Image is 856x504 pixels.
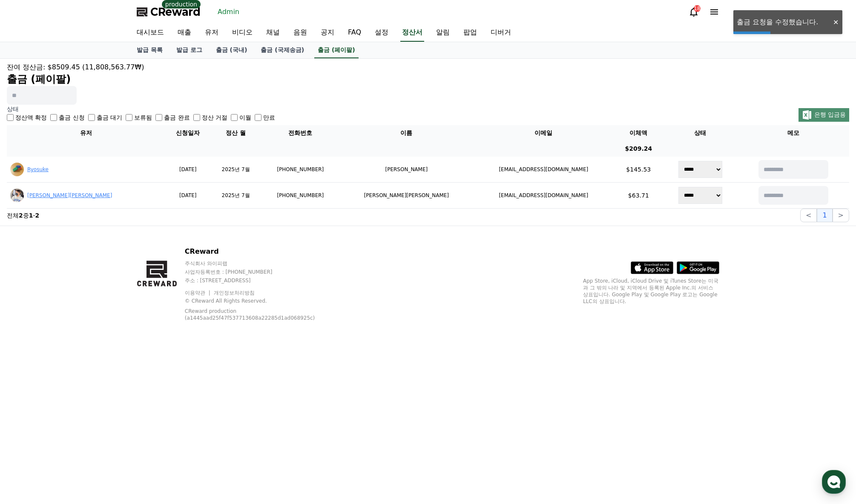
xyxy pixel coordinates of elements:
img: ACg8ocKhW7DOSSxXEahyzMVGynu3e6j2-ZuN91Drsi2gr1YUW94qyoz8=s96-c [10,189,24,202]
label: 정산액 확정 [15,113,47,122]
td: [PHONE_NUMBER] [261,183,339,209]
label: 출금 신청 [59,113,84,122]
p: CReward production (a1445aad25f47f537713608a22285d1ad068925c) [185,308,321,321]
button: < [800,209,817,222]
button: 은행 입금용 [799,108,849,122]
a: 공지 [314,24,341,42]
a: FAQ [341,24,368,42]
strong: 1 [29,212,33,219]
td: [PERSON_NAME][PERSON_NAME] [339,183,473,209]
th: 신청일자 [166,125,210,141]
a: 정산서 [400,24,424,42]
a: 출금 (국내) [209,42,254,58]
td: [PHONE_NUMBER] [261,157,339,183]
a: 발급 목록 [130,42,169,58]
a: 대시보드 [130,24,171,42]
th: 유저 [7,125,166,141]
p: $63.71 [617,191,660,200]
p: CReward [185,246,334,257]
th: 상태 [664,125,738,141]
button: 1 [817,209,832,222]
th: 정산 월 [210,125,261,141]
td: [DATE] [166,183,210,209]
strong: 2 [19,212,23,219]
p: $209.24 [617,144,660,153]
td: [EMAIL_ADDRESS][DOMAIN_NAME] [474,157,614,183]
a: 출금 (페이팔) [314,42,359,58]
span: 설정 [132,283,142,289]
th: 이체액 [614,125,663,141]
a: 알림 [429,24,457,42]
a: 출금 (국제송금) [254,42,311,58]
a: 채널 [259,24,287,42]
td: [EMAIL_ADDRESS][DOMAIN_NAME] [474,183,614,209]
p: 상태 [7,105,275,113]
label: 만료 [263,113,275,122]
a: 음원 [287,24,314,42]
h2: 출금 (페이팔) [7,72,849,86]
a: 설정 [368,24,395,42]
a: 개인정보처리방침 [214,290,255,296]
a: 대화 [56,270,110,291]
p: 전체 중 - [7,211,39,220]
p: © CReward All Rights Reserved. [185,298,334,304]
label: 출금 대기 [97,113,122,122]
a: 이용약관 [185,290,212,296]
label: 보류됨 [134,113,152,122]
div: 18 [694,5,701,12]
a: 홈 [3,270,56,291]
a: 유저 [198,24,225,42]
p: 주식회사 와이피랩 [185,260,334,267]
span: CReward [150,5,201,19]
span: 홈 [27,283,32,289]
strong: 2 [35,212,40,219]
a: Admin [214,5,243,19]
p: $145.53 [617,165,660,174]
p: 주소 : [STREET_ADDRESS] [185,277,334,284]
a: [PERSON_NAME][PERSON_NAME] [27,192,112,198]
label: 출금 완료 [164,113,190,122]
span: 잔여 정산금: [7,63,45,71]
a: Ryosuke [27,166,49,172]
a: 발급 로그 [169,42,209,58]
th: 전화번호 [261,125,339,141]
button: > [833,209,849,222]
img: ACg8ocJBSWUzISImE7OvpwOV3wDR3KIxkwvZw5CqPKkpuHfem4WMCk0=s96-c [10,163,24,176]
p: App Store, iCloud, iCloud Drive 및 iTunes Store는 미국과 그 밖의 나라 및 지역에서 등록된 Apple Inc.의 서비스 상표입니다. Goo... [583,278,719,305]
td: 2025년 7월 [210,157,261,183]
span: $8509.45 (11,808,563.77₩) [48,63,144,71]
a: 설정 [110,270,164,291]
span: 대화 [78,283,88,290]
label: 이월 [239,113,251,122]
td: 2025년 7월 [210,183,261,209]
td: [DATE] [166,157,210,183]
a: 18 [689,7,699,17]
p: 사업자등록번호 : [PHONE_NUMBER] [185,269,334,275]
a: 팝업 [457,24,484,42]
a: 디버거 [484,24,518,42]
span: 은행 입금용 [814,111,846,118]
th: 이름 [339,125,473,141]
th: 이메일 [474,125,614,141]
td: [PERSON_NAME] [339,157,473,183]
a: 비디오 [225,24,259,42]
th: 메모 [737,125,849,141]
a: 매출 [171,24,198,42]
label: 정산 거절 [202,113,227,122]
a: CReward [137,5,201,19]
